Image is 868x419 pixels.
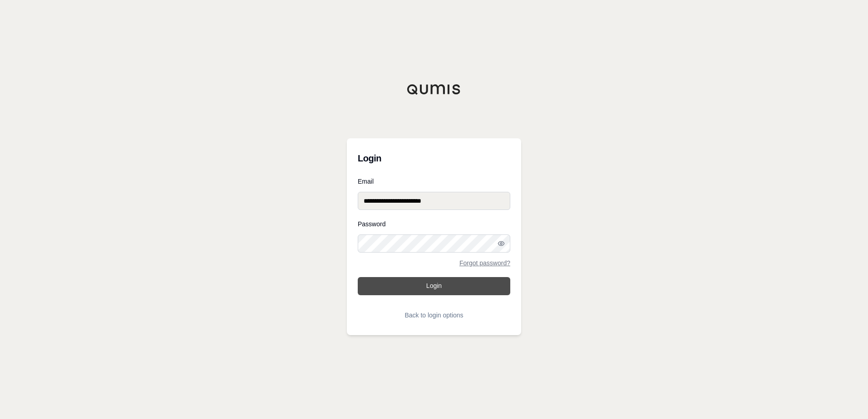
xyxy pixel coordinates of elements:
button: Back to login options [358,306,510,324]
button: Login [358,277,510,295]
label: Password [358,221,510,227]
img: Qumis [407,84,461,95]
h3: Login [358,149,510,167]
label: Email [358,178,510,185]
a: Forgot password? [459,260,510,266]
